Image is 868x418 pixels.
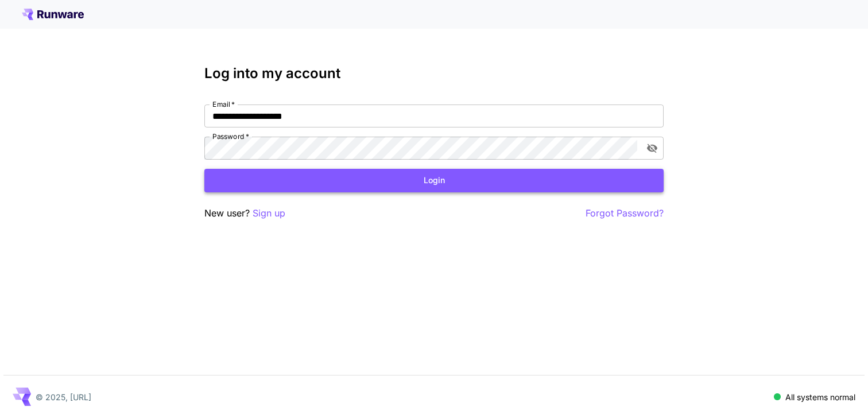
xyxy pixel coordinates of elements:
[204,206,285,220] p: New user?
[586,206,664,220] button: Forgot Password?
[204,169,664,192] button: Login
[785,391,855,403] p: All systems normal
[204,65,664,82] h3: Log into my account
[642,138,662,158] button: toggle password visibility
[36,391,91,403] p: © 2025, [URL]
[212,131,249,141] label: Password
[212,99,235,109] label: Email
[253,206,285,220] button: Sign up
